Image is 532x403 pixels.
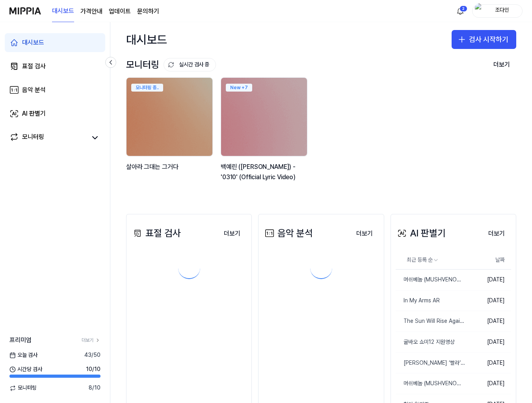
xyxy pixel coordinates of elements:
[9,132,86,143] a: 모니터링
[80,7,102,16] button: 가격안내
[396,338,455,346] div: 귤바오 쇼미12 지원영상
[396,276,465,284] div: 머쉬베놈 (MUSHVENOM) - 돌림판 (feat. 신빠람 이박사) Official MV
[452,30,516,49] button: 검사 시작하기
[109,7,131,16] a: 업데이트
[22,38,44,47] div: 대시보드
[482,225,511,242] a: 더보기
[5,81,105,99] a: 음악 분석
[22,85,46,95] div: 음악 분석
[396,270,465,290] a: 머쉬베놈 (MUSHVENOM) - 돌림판 (feat. 신빠람 이박사) Official MV
[5,57,105,76] a: 표절 검사
[459,6,467,12] div: 2
[396,311,465,332] a: The Sun Will Rise Again ext v2
[396,226,446,241] div: AI 판별기
[126,162,214,182] div: 살아라 그대는 그거다
[465,311,511,332] td: [DATE]
[465,373,511,394] td: [DATE]
[82,337,100,344] a: 더보기
[396,297,440,305] div: In My Arms AR
[164,58,216,71] button: 실시간 검사 중
[221,77,309,190] a: New +7backgroundIamge백예린 ([PERSON_NAME]) - '0310' (Official Lyric Video)
[221,162,309,182] div: 백예린 ([PERSON_NAME]) - '0310' (Official Lyric Video)
[5,33,105,52] a: 대시보드
[454,5,467,17] button: 알림2
[396,359,465,367] div: [PERSON_NAME] ‘빨라’ 매드무비 (상)
[396,353,465,373] a: [PERSON_NAME] ‘빨라’ 매드무비 (상)
[482,226,511,242] button: 더보기
[472,4,523,18] button: profile조다민
[465,290,511,311] td: [DATE]
[9,351,37,359] span: 오늘 검사
[84,351,100,359] span: 43 / 50
[396,373,465,394] a: 머쉬베놈 (MUSHVENOM) - 돌림판 (feat. 신빠람 이박사) Official MV
[465,251,511,270] th: 날짜
[396,317,465,325] div: The Sun Will Rise Again ext v2
[465,352,511,373] td: [DATE]
[22,132,44,143] div: 모니터링
[126,78,212,156] img: backgroundIamge
[487,6,517,15] div: 조다민
[126,77,214,190] a: 모니터링 중..backgroundIamge살아라 그대는 그거다
[475,3,484,19] img: profile
[350,226,379,242] button: 더보기
[221,78,307,156] img: backgroundIamge
[89,384,100,392] span: 8 / 10
[9,384,37,392] span: 모니터링
[22,109,46,118] div: AI 판별기
[350,225,379,242] a: 더보기
[396,291,465,311] a: In My Arms AR
[218,226,247,242] button: 더보기
[86,366,100,373] span: 10 / 10
[52,0,74,22] a: 대시보드
[465,270,511,291] td: [DATE]
[396,332,465,352] a: 귤바오 쇼미12 지원영상
[218,225,247,242] a: 더보기
[9,366,42,373] span: 시간당 검사
[465,332,511,353] td: [DATE]
[487,57,516,73] button: 더보기
[126,30,167,49] div: 대시보드
[456,6,465,16] img: 알림
[131,84,163,92] div: 모니터링 중..
[131,226,181,241] div: 표절 검사
[22,62,46,71] div: 표절 검사
[5,104,105,123] a: AI 판별기
[226,84,252,92] div: New + 7
[263,226,313,241] div: 음악 분석
[126,57,216,72] div: 모니터링
[396,380,465,388] div: 머쉬베놈 (MUSHVENOM) - 돌림판 (feat. 신빠람 이박사) Official MV
[9,336,32,345] span: 프리미엄
[137,7,159,16] a: 문의하기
